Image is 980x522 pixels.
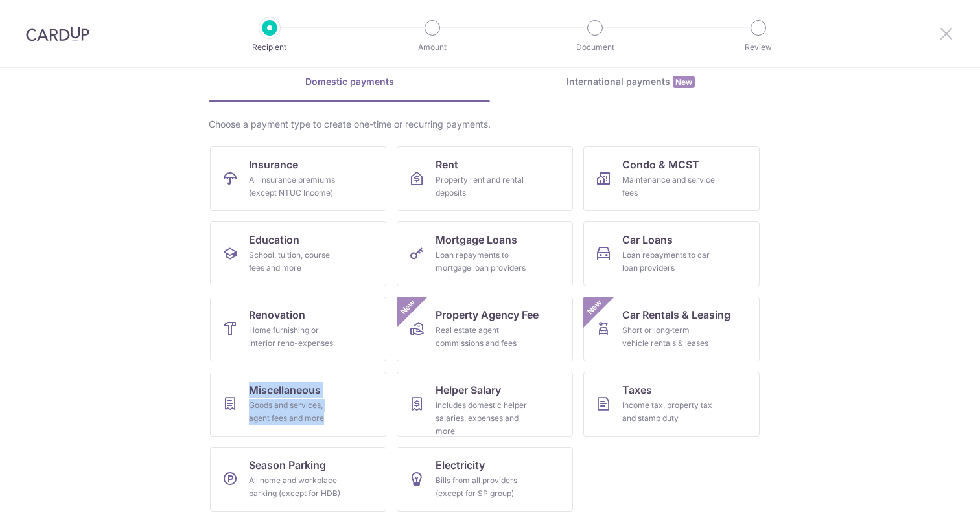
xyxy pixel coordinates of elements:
p: Amount [384,41,480,54]
a: EducationSchool, tuition, course fees and more [210,221,386,286]
div: Property rent and rental deposits [436,174,529,199]
p: Recipient [222,41,318,54]
a: Car LoansLoan repayments to car loan providers [583,221,760,286]
div: All home and workplace parking (except for HDB) [249,474,342,500]
div: Maintenance and service fees [622,174,716,199]
div: Loan repayments to car loan providers [622,249,716,275]
div: Income tax, property tax and stamp duty [622,399,716,425]
span: New [673,76,695,88]
a: TaxesIncome tax, property tax and stamp duty [583,372,760,437]
span: New [397,297,419,318]
a: Property Agency FeeReal estate agent commissions and feesNew [397,297,573,361]
span: Helper Salary [436,382,501,398]
span: New [584,297,605,318]
span: Condo & MCST [622,157,699,172]
span: Car Loans [622,232,673,247]
a: MiscellaneousGoods and services, agent fees and more [210,372,386,437]
a: Helper SalaryIncludes domestic helper salaries, expenses and more [397,372,573,437]
span: Miscellaneous [249,382,321,398]
span: Property Agency Fee [436,307,539,323]
div: Bills from all providers (except for SP group) [436,474,529,500]
div: Loan repayments to mortgage loan providers [436,249,529,275]
span: Mortgage Loans [436,232,517,247]
span: Taxes [622,382,652,398]
div: Real estate agent commissions and fees [436,324,529,350]
a: RentProperty rent and rental deposits [397,146,573,211]
div: School, tuition, course fees and more [249,249,342,275]
div: Goods and services, agent fees and more [249,399,342,425]
a: InsuranceAll insurance premiums (except NTUC Income) [210,146,386,211]
div: International payments [490,75,771,89]
a: Mortgage LoansLoan repayments to mortgage loan providers [397,221,573,286]
div: Choose a payment type to create one-time or recurring payments. [209,118,771,131]
div: All insurance premiums (except NTUC Income) [249,174,342,199]
a: RenovationHome furnishing or interior reno-expenses [210,297,386,361]
span: Season Parking [249,457,326,473]
div: Includes domestic helper salaries, expenses and more [436,399,529,438]
img: CardUp [26,26,89,41]
div: Domestic payments [209,75,490,88]
span: Electricity [436,457,485,473]
a: Car Rentals & LeasingShort or long‑term vehicle rentals & leasesNew [583,297,760,361]
div: Home furnishing or interior reno-expenses [249,324,342,350]
p: Document [547,41,643,54]
p: Review [710,41,806,54]
a: Season ParkingAll home and workplace parking (except for HDB) [210,447,386,512]
div: Short or long‑term vehicle rentals & leases [622,324,716,350]
span: Education [249,232,299,247]
span: Insurance [249,157,298,172]
a: ElectricityBills from all providers (except for SP group) [397,447,573,512]
span: Rent [436,157,458,172]
span: Car Rentals & Leasing [622,307,730,323]
span: Renovation [249,307,305,323]
a: Condo & MCSTMaintenance and service fees [583,146,760,211]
